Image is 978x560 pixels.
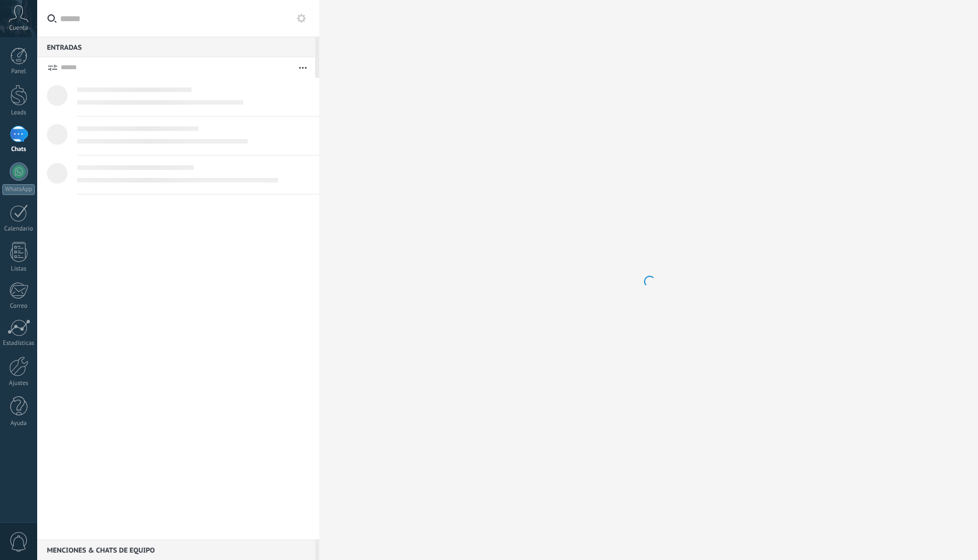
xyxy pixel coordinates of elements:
div: Menciones & Chats de equipo [37,539,315,560]
div: Listas [2,265,35,273]
div: Entradas [37,37,315,57]
div: Ajustes [2,380,35,387]
div: Leads [2,109,35,117]
div: Estadísticas [2,340,35,347]
span: Cuenta [9,25,28,32]
div: Ayuda [2,420,35,427]
div: Calendario [2,225,35,233]
div: WhatsApp [2,184,35,195]
div: Chats [2,146,35,153]
div: Panel [2,68,35,76]
div: Correo [2,303,35,310]
button: Más [291,57,315,78]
